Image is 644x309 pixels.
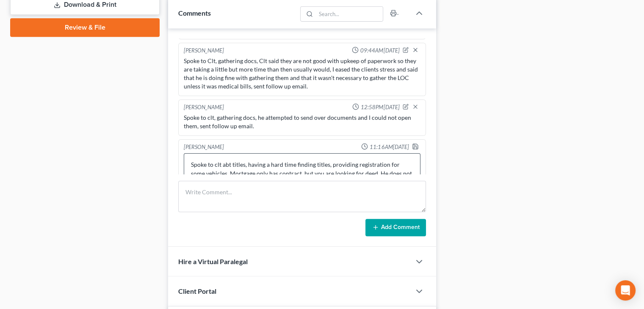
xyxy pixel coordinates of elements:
[184,57,420,91] div: Spoke to Clt, gathering docs, Clt said they are not good with upkeep of paperwork so they are tak...
[361,103,399,111] span: 12:58PM[DATE]
[184,103,224,112] div: [PERSON_NAME]
[10,18,160,37] a: Review & File
[316,7,383,21] input: Search...
[365,219,426,237] button: Add Comment
[184,143,224,152] div: [PERSON_NAME]
[615,280,636,301] div: Open Intercom Messenger
[178,257,248,265] span: Hire a Virtual Paralegal
[370,143,409,151] span: 11:16AM[DATE]
[184,113,420,130] div: Spoke to clt, gathering docs, he attempted to send over documents and I could not open them, sent...
[178,287,216,295] span: Client Portal
[360,47,399,55] span: 09:44AM[DATE]
[184,47,224,55] div: [PERSON_NAME]
[178,9,211,17] span: Comments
